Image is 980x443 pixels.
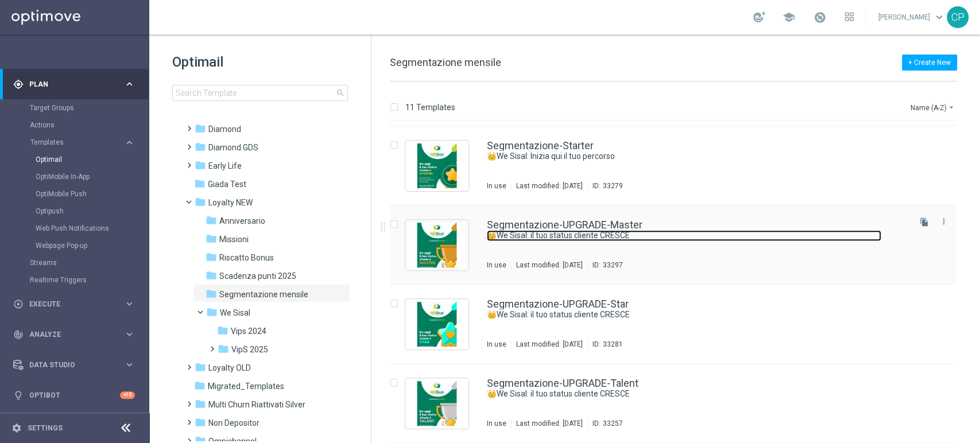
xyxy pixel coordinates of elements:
span: Riscatto Bonus [219,252,274,263]
div: Press SPACE to select this row. [378,126,978,205]
i: more_vert [939,217,948,226]
div: ID: [587,261,623,270]
img: 33281.jpeg [408,302,466,347]
span: Multi Churn Riattivati Silver [208,399,305,410]
div: 👑We Sisal: il tuo status cliente CRESCE [487,230,908,241]
a: Optibot [29,380,120,410]
div: OptiMobile In-App [36,168,148,185]
i: folder [217,325,228,336]
i: folder [218,343,229,355]
div: Press SPACE to select this row. [378,285,978,364]
a: Segmentazione-UPGRADE-Master [487,220,642,230]
i: folder [206,306,218,318]
span: Templates [30,139,113,146]
div: Last modified: [DATE] [512,340,587,349]
div: In use [487,261,506,270]
i: folder [195,196,206,208]
a: Actions [30,121,119,130]
span: school [783,11,795,24]
button: + Create New [902,55,957,71]
i: folder [195,417,206,428]
button: play_circle_outline Execute keyboard_arrow_right [13,300,135,309]
i: folder [194,380,206,391]
button: more_vert [938,215,950,228]
button: file_copy [917,215,932,230]
button: lightbulb Optibot +10 [13,391,135,400]
a: Optipush [36,207,119,216]
div: In use [487,340,506,349]
div: Press SPACE to select this row. [378,205,978,285]
h1: Optimail [172,53,348,71]
span: Diamond [208,124,241,134]
a: Web Push Notifications [36,224,119,233]
p: 11 Templates [405,102,455,112]
span: Segmentazione mensile [219,289,308,300]
button: track_changes Analyze keyboard_arrow_right [13,330,135,339]
div: Last modified: [DATE] [512,419,587,428]
i: settings [11,423,22,433]
span: Loyalty OLD [208,363,251,373]
a: Segmentazione-UPGRADE-Star [487,299,629,309]
div: Templates [30,139,124,146]
img: 33279.jpeg [408,143,466,188]
div: 👑We Sisal: il tuo status cliente CRESCE [487,309,908,320]
div: Optimail [36,151,148,168]
a: OptiMobile In-App [36,172,119,181]
div: 33281 [603,340,623,349]
i: keyboard_arrow_right [124,359,135,370]
div: Data Studio [13,360,124,370]
i: folder [206,270,217,281]
span: Anniversario [219,216,265,226]
a: Realtime Triggers [30,275,119,285]
div: Press SPACE to select this row. [378,364,978,443]
div: Plan [13,79,124,90]
div: In use [487,419,506,428]
i: arrow_drop_down [947,103,956,112]
i: gps_fixed [13,79,24,90]
button: Templates keyboard_arrow_right [30,138,135,147]
i: folder [206,288,217,300]
a: 👑We Sisal: il tuo status cliente CRESCE [487,388,881,399]
span: search [336,88,345,98]
span: Non Depositor [208,418,259,428]
span: Giada Test [208,179,246,189]
div: Optibot [13,380,135,410]
div: Webpage Pop-up [36,237,148,254]
span: Early Life [208,161,242,171]
a: OptiMobile Push [36,189,119,199]
div: 👑We Sisal: Inizia qui il tuo percorso [487,151,908,162]
div: Actions [30,116,148,134]
i: folder [206,215,217,226]
i: keyboard_arrow_right [124,137,135,148]
i: folder [195,123,206,134]
a: Settings [28,425,63,432]
div: 33257 [603,419,623,428]
div: Optipush [36,203,148,220]
div: Web Push Notifications [36,220,148,237]
i: folder [195,362,206,373]
button: Name (A-Z)arrow_drop_down [909,100,957,114]
span: Segmentazione mensile [390,56,501,68]
button: gps_fixed Plan keyboard_arrow_right [13,80,135,89]
a: [PERSON_NAME]keyboard_arrow_down [877,9,947,26]
i: folder [195,141,206,153]
a: Webpage Pop-up [36,241,119,250]
div: +10 [120,391,135,399]
span: Execute [29,301,124,308]
div: CP [947,6,969,28]
div: 👑We Sisal: il tuo status cliente CRESCE [487,388,908,399]
i: keyboard_arrow_right [124,79,135,90]
i: folder [206,251,217,263]
span: Migrated_Templates [208,381,284,391]
div: Analyze [13,329,124,340]
i: keyboard_arrow_right [124,329,135,340]
div: Last modified: [DATE] [512,181,587,191]
div: In use [487,181,506,191]
a: Segmentazione-Starter [487,141,594,151]
div: Data Studio keyboard_arrow_right [13,360,135,370]
i: keyboard_arrow_right [124,298,135,309]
